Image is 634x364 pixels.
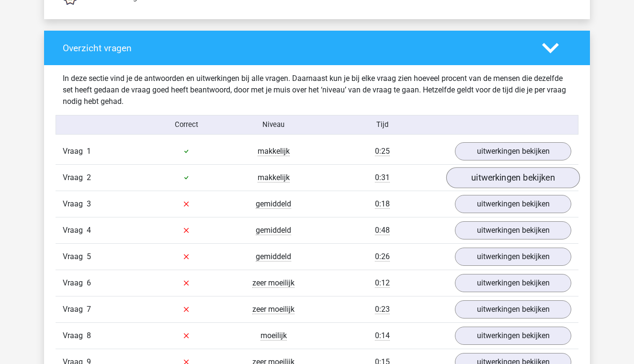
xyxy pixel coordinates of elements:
span: makkelijk [258,147,290,156]
span: 2 [87,173,91,182]
a: uitwerkingen bekijken [455,248,571,266]
span: moeilijk [260,331,287,341]
div: Niveau [230,119,317,130]
span: 0:26 [375,252,390,262]
span: Vraag [63,304,87,315]
a: uitwerkingen bekijken [455,142,571,160]
a: uitwerkingen bekijken [455,327,571,345]
span: Vraag [63,251,87,262]
span: makkelijk [258,173,290,182]
span: 5 [87,252,91,261]
span: 0:31 [375,173,390,182]
div: In deze sectie vind je de antwoorden en uitwerkingen bij alle vragen. Daarnaast kun je bij elke v... [56,73,578,107]
span: 0:12 [375,278,390,288]
span: gemiddeld [256,199,291,209]
div: Tijd [317,119,448,130]
span: Vraag [63,277,87,289]
span: Vraag [63,198,87,210]
span: 0:48 [375,226,390,235]
a: uitwerkingen bekijken [446,167,580,188]
h4: Overzicht vragen [63,43,528,54]
span: gemiddeld [256,252,291,262]
span: gemiddeld [256,226,291,235]
a: uitwerkingen bekijken [455,274,571,292]
span: 4 [87,226,91,235]
span: Vraag [63,172,87,183]
span: 0:25 [375,147,390,156]
span: Vraag [63,146,87,157]
span: Vraag [63,330,87,341]
span: 6 [87,278,91,287]
span: 7 [87,305,91,314]
a: uitwerkingen bekijken [455,300,571,318]
span: 0:18 [375,199,390,209]
span: 0:14 [375,331,390,341]
div: Correct [143,119,230,130]
span: 3 [87,199,91,208]
span: 1 [87,147,91,156]
span: zeer moeilijk [252,305,294,314]
a: uitwerkingen bekijken [455,195,571,213]
span: 0:23 [375,305,390,314]
a: uitwerkingen bekijken [455,221,571,239]
span: zeer moeilijk [252,278,294,288]
span: Vraag [63,225,87,236]
span: 8 [87,331,91,340]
